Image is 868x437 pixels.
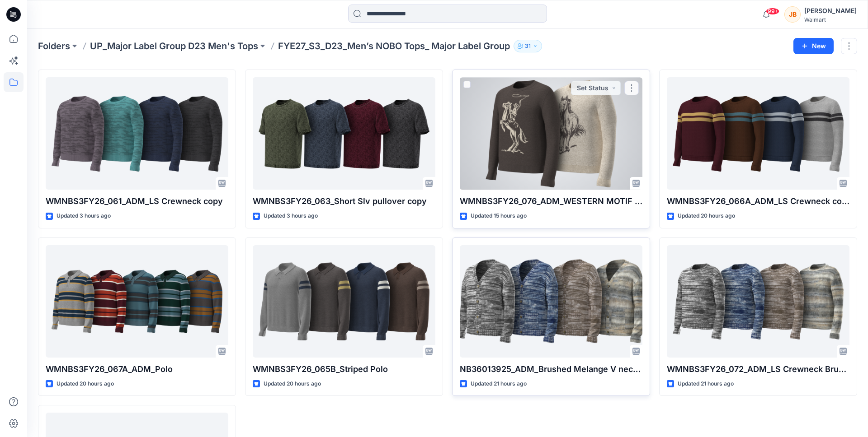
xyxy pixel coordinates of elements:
a: WMNBS3FY26_063_Short Slv pullover copy [253,77,435,190]
p: WMNBS3FY26_072_ADM_LS Crewneck Brushed [667,363,849,376]
p: 31 [525,41,531,51]
a: WMNBS3FY26_066A_ADM_LS Crewneck copy [667,77,849,190]
p: Updated 21 hours ago [471,379,527,389]
span: 99+ [766,8,779,15]
p: WMNBS3FY26_061_ADM_LS Crewneck copy [46,195,228,208]
p: WMNBS3FY26_063_Short Slv pullover copy [253,195,435,208]
p: Updated 3 hours ago [57,211,111,221]
div: Walmart [804,16,857,23]
a: Folders [38,40,70,52]
button: 31 [514,40,542,52]
button: New [793,38,834,54]
p: Updated 21 hours ago [678,379,734,389]
div: [PERSON_NAME] [804,5,857,16]
p: Updated 20 hours ago [264,379,321,389]
a: WMNBS3FY26_076_ADM_WESTERN MOTIF CREWNECK [460,77,642,190]
a: WMNBS3FY26_061_ADM_LS Crewneck copy [46,77,228,190]
p: FYE27_S3_D23_Men’s NOBO Tops_ Major Label Group [278,40,510,52]
p: WMNBS3FY26_065B_Striped Polo [253,363,435,376]
a: UP_Major Label Group D23 Men's Tops [90,40,258,52]
a: WMNBS3FY26_067A_ADM_Polo [46,245,228,358]
p: Updated 3 hours ago [264,211,318,221]
p: Updated 15 hours ago [471,211,527,221]
a: WMNBS3FY26_072_ADM_LS Crewneck Brushed [667,245,849,358]
p: NB36013925_ADM_Brushed Melange V neck Cardi [460,363,642,376]
p: WMNBS3FY26_076_ADM_WESTERN MOTIF CREWNECK [460,195,642,208]
div: JB [784,6,801,23]
p: Updated 20 hours ago [678,211,735,221]
p: WMNBS3FY26_067A_ADM_Polo [46,363,228,376]
a: WMNBS3FY26_065B_Striped Polo [253,245,435,358]
p: Updated 20 hours ago [57,379,114,389]
a: NB36013925_ADM_Brushed Melange V neck Cardi [460,245,642,358]
p: WMNBS3FY26_066A_ADM_LS Crewneck copy [667,195,849,208]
